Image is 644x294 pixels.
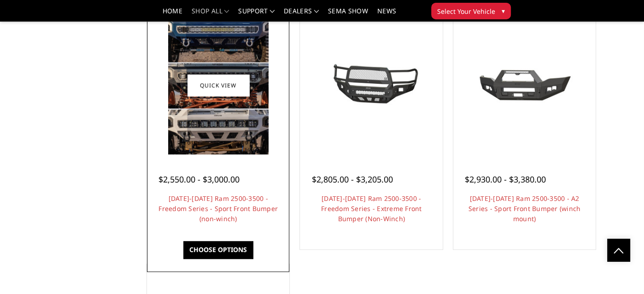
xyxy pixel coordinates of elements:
a: Dealers [284,8,319,21]
a: Home [163,8,182,21]
a: [DATE]-[DATE] Ram 2500-3500 - A2 Series - Sport Front Bumper (winch mount) [468,194,581,223]
span: $2,930.00 - $3,380.00 [465,174,546,185]
a: [DATE]-[DATE] Ram 2500-3500 - Freedom Series - Extreme Front Bumper (Non-Winch) [321,194,422,223]
a: SEMA Show [328,8,368,21]
a: 2019-2025 Ram 2500-3500 - Freedom Series - Extreme Front Bumper (Non-Winch) 2019-2025 Ram 2500-35... [302,17,440,154]
iframe: Chat Widget [598,250,644,294]
img: Multiple lighting options [168,17,269,154]
a: Choose Options [183,241,253,259]
a: Support [238,8,275,21]
a: News [377,8,396,21]
a: 2019-2025 Ram 2500-3500 - Freedom Series - Sport Front Bumper (non-winch) Multiple lighting options [149,17,287,154]
a: Quick view [187,75,249,96]
span: ▾ [502,6,505,16]
a: [DATE]-[DATE] Ram 2500-3500 - Freedom Series - Sport Front Bumper (non-winch) [158,194,278,223]
a: shop all [192,8,229,21]
span: $2,550.00 - $3,000.00 [158,174,240,185]
a: Click to Top [607,239,630,262]
span: Select Your Vehicle [437,6,495,16]
button: Select Your Vehicle [431,3,511,19]
span: $2,805.00 - $3,205.00 [311,174,392,185]
a: 2019-2025 Ram 2500-3500 - A2 Series - Sport Front Bumper (winch mount) 2019-2025 Ram 2500-3500 - ... [456,17,593,154]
